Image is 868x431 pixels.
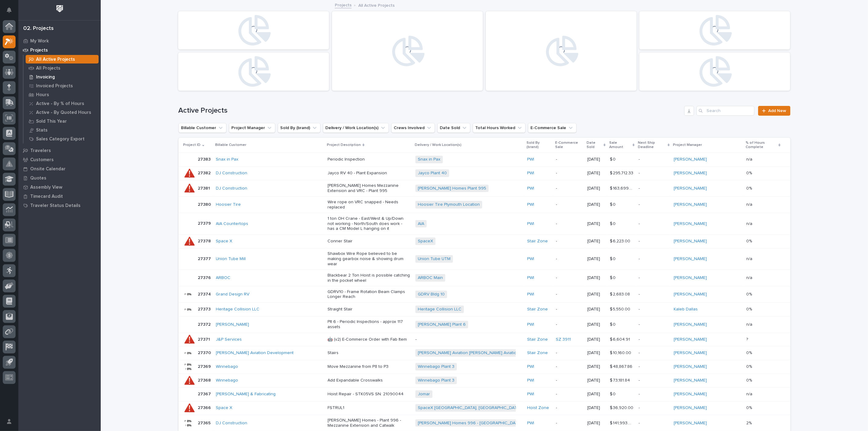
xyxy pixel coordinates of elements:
p: All Active Projects [36,57,75,62]
a: Onsite Calendar [18,164,101,173]
tr: 2736627366 Space X FSTRUL1SpaceX [GEOGRAPHIC_DATA], [GEOGRAPHIC_DATA] location Hoist Zone -[DATE]... [179,401,790,415]
a: [PERSON_NAME] Plant 6 [418,322,466,327]
tr: 2737027370 [PERSON_NAME] Aviation Development Stairs[PERSON_NAME] Aviation [PERSON_NAME] Aviation... [179,346,790,360]
a: GDRV Bldg 10 [418,292,445,297]
p: All Active Projects [358,2,395,8]
p: Stairs [328,350,410,356]
p: - [639,392,669,397]
p: 27373 [198,306,212,312]
p: Date Sold [587,139,602,151]
p: All Projects [36,66,60,71]
p: - [556,186,583,191]
a: Union Tube UTM [418,256,450,262]
a: PWI [527,186,534,191]
p: 27383 [198,156,212,162]
p: Sold By (brand) [526,139,552,151]
p: n/a [747,220,754,226]
tr: 2736827368 Winnebago Add Expandable CrosswalksWinnebago Plant 3 PWI -[DATE]$ 73,181.84$ 73,181.84... [179,374,790,387]
a: DJ Construction [216,171,248,176]
a: Active - By % of Hours [24,99,101,108]
a: Snax in Pax [216,157,239,162]
a: Jayco Plant 40 [418,171,447,176]
p: 0% [747,306,754,312]
tr: 2736727367 [PERSON_NAME] & Fabricating Hoist Repair - STK05VS SN: 21090044Jomar PWI -[DATE]$ 0$ 0... [179,387,790,401]
p: 27368 [198,377,212,383]
p: Shawbox Wire Rope believed to be making gearbox noise & showing drum wear [328,251,410,266]
a: [PERSON_NAME] [674,421,707,426]
p: - [639,378,669,383]
p: 0% [747,185,754,191]
p: - [639,157,669,162]
a: [PERSON_NAME] [674,186,707,191]
p: 🤖 (v2) E-Commerce Order with Fab Item [328,337,410,342]
p: [DATE] [588,202,605,207]
p: n/a [747,321,754,327]
a: [PERSON_NAME] [674,239,707,244]
p: - [639,221,669,226]
p: % of Hours Complete [746,139,777,151]
p: Project ID [183,142,201,148]
p: $ 0 [610,255,617,262]
tr: 2737227372 [PERSON_NAME] Plt 6 - Periodic Inspections - approx 117 assets[PERSON_NAME] Plant 6 PW... [179,316,790,333]
p: Sales Category Export [36,136,85,142]
p: $ 73,181.84 [610,377,631,383]
a: Assembly View [18,183,101,192]
p: E-Commerce Sale [555,139,583,151]
a: [PERSON_NAME] [674,322,707,327]
p: - [556,378,583,383]
p: - [556,350,583,356]
button: Billable Customer [179,123,226,133]
p: $ 5,550.00 [610,306,631,312]
p: Active - By Quoted Hours [36,110,91,115]
a: Space X [216,405,233,411]
p: - [639,364,669,369]
p: [DATE] [588,157,605,162]
tr: 2737627376 ARBOC Blackbear 2 Ton Hoist is possible catching in the pocket wheelARBOC Main PWI -[D... [179,270,790,286]
p: Quotes [30,176,46,181]
p: Delivery / Work Location(s) [415,142,461,148]
a: PWI [527,378,534,383]
p: 27367 [198,390,212,397]
p: 27366 [198,404,212,411]
p: Jayco RV 40 - Plant Expansion [328,171,410,176]
a: Projects [18,45,101,55]
p: Assembly View [30,185,62,190]
tr: 2737827378 Space X Conner StairSpaceX Stair Zone -[DATE]$ 6,223.00$ 6,223.00 -[PERSON_NAME] 0%0% [179,234,790,248]
p: 27374 [198,291,212,297]
div: Notifications [8,7,16,17]
tr: 2738227382 DJ Construction Jayco RV 40 - Plant ExpansionJayco Plant 40 PWI -[DATE]$ 295,712.33$ 2... [179,166,790,180]
a: Customers [18,155,101,164]
a: Invoiced Projects [24,81,101,90]
p: - [415,337,522,342]
p: Periodic Inspection [328,157,410,162]
p: $ 6,223.00 [610,237,631,244]
a: PWI [527,421,534,426]
tr: 2737127371 J&P Services 🤖 (v2) E-Commerce Order with Fab Item-Stair Zone SZ 3911 [DATE]$ 6,604.91... [179,333,790,346]
p: [DATE] [588,186,605,191]
a: AIA [418,221,424,226]
a: Stair Zone [527,337,548,342]
p: - [556,157,583,162]
p: Move Mezzanine from P8 to P3 [328,364,410,369]
a: [PERSON_NAME] [674,378,707,383]
button: Crews Involved [391,123,435,133]
button: Project Manager [229,123,275,133]
a: AIA Countertops [216,221,248,226]
button: Total Hours Worked [473,123,526,133]
p: Add Expandable Crosswalks [328,378,410,383]
a: Active - By Quoted Hours [24,108,101,117]
tr: 2738127381 DJ Construction [PERSON_NAME] Homes Mezzanine Extension and VRC - Plant 995[PERSON_NAM... [179,180,790,197]
p: 0% [747,363,754,369]
a: SpaceX [418,239,433,244]
a: Projects [335,1,352,8]
a: Timecard Audit [18,192,101,201]
p: Next Ship Deadline [638,139,666,151]
a: Stats [24,126,101,134]
a: Hoosier Tire Plymouth Location [418,202,480,207]
p: n/a [747,255,754,262]
p: Wire rope on VRC snapped - Needs replaced [328,200,410,210]
p: 27381 [198,185,212,191]
a: PWI [527,292,534,297]
p: 1 ton OH Crane - East/West & Up/Down not working - North/South does work - has a CM Model L hangi... [328,216,410,231]
p: Plt 6 - Periodic Inspections - approx 117 assets [328,319,410,330]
